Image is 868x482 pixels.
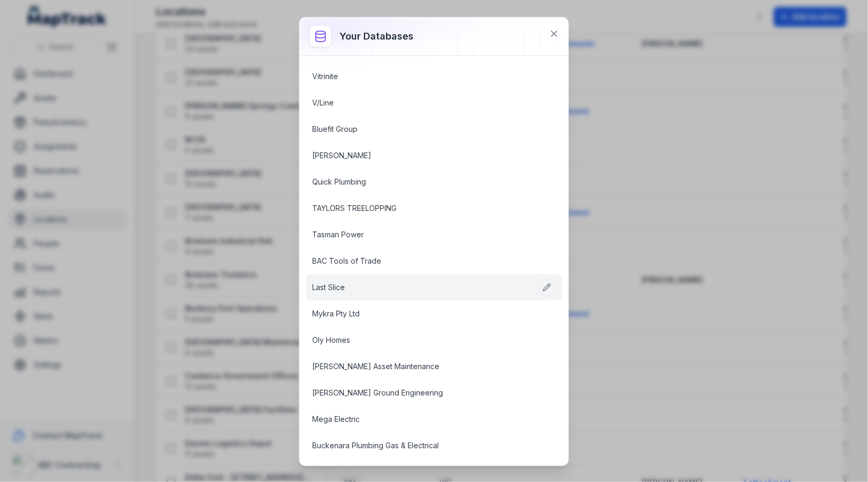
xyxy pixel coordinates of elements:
[312,361,531,372] a: [PERSON_NAME] Asset Maintenance
[312,150,531,161] a: [PERSON_NAME]
[312,440,531,451] a: Buckenara Plumbing Gas & Electrical
[312,414,531,425] a: Mega Electric
[312,124,531,134] a: Bluefit Group
[340,29,413,44] h3: Your databases
[312,98,531,108] a: V/Line
[312,282,531,293] a: Last Slice
[312,71,531,82] a: Vitrinite
[312,335,531,345] a: Oly Homes
[312,229,531,240] a: Tasman Power
[312,203,531,214] a: TAYLORS TREELOPPING
[312,177,531,187] a: Quick Plumbing
[312,309,531,319] a: Mykra Pty Ltd
[312,256,531,266] a: BAC Tools of Trade
[312,388,531,398] a: [PERSON_NAME] Ground Engineering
